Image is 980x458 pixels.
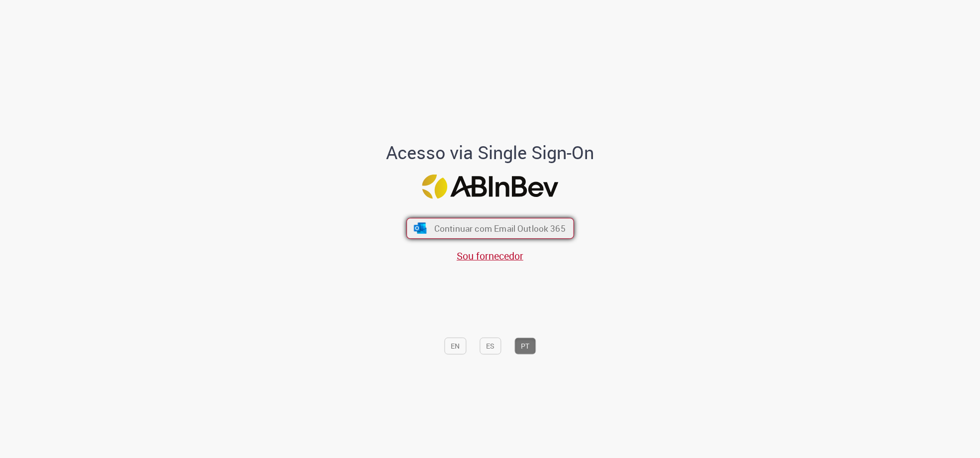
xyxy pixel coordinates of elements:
a: Sou fornecedor [457,249,523,263]
button: ícone Azure/Microsoft 360 Continuar com Email Outlook 365 [406,218,574,239]
button: ES [480,337,501,354]
span: Continuar com Email Outlook 365 [434,223,565,234]
button: EN [444,337,466,354]
img: ícone Azure/Microsoft 360 [413,223,427,234]
h1: Acesso via Single Sign-On [352,143,628,163]
img: Logo ABInBev [422,175,558,199]
button: PT [514,337,536,354]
